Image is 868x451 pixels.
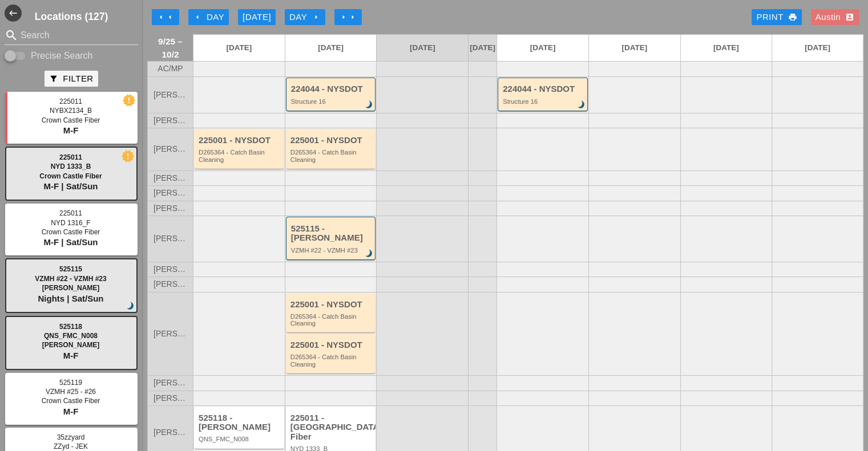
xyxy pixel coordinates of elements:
[243,11,271,24] div: [DATE]
[49,74,58,83] i: filter_alt
[575,99,588,111] i: brightness_3
[49,72,93,86] div: Filter
[38,294,103,303] span: Nights | Sat/Sun
[154,145,187,153] span: [PERSON_NAME]
[42,228,100,236] span: Crown Castle Fiber
[154,265,187,274] span: [PERSON_NAME]
[154,280,187,289] span: [PERSON_NAME]
[124,300,137,312] i: brightness_3
[46,388,96,396] span: VZMH #25 - #26
[154,330,187,338] span: [PERSON_NAME]
[334,9,362,25] button: Move Ahead 1 Week
[43,181,98,191] span: M-F | Sat/Sun
[290,300,373,310] div: 225001 - NYSDOT
[63,351,79,360] span: M-F
[154,116,187,125] span: [PERSON_NAME]
[154,394,187,403] span: [PERSON_NAME]
[469,35,496,61] a: [DATE]
[772,35,863,61] a: [DATE]
[123,151,133,161] i: new_releases
[589,35,680,61] a: [DATE]
[312,13,321,22] i: arrow_right
[42,341,100,349] span: [PERSON_NAME]
[377,35,468,61] a: [DATE]
[290,136,373,145] div: 225001 - NYSDOT
[188,9,229,25] button: Day
[31,50,93,62] label: Precise Search
[57,433,85,441] span: 35zzyard
[5,49,138,63] div: Enable Precise search to match search terms exactly.
[238,9,276,25] button: [DATE]
[348,13,357,22] i: arrow_right
[42,116,100,124] span: Crown Castle Fiber
[503,84,584,94] div: 224044 - NYSDOT
[42,397,100,405] span: Crown Castle Fiber
[59,209,82,217] span: 225011
[59,265,82,273] span: 525115
[156,13,165,22] i: arrow_left
[193,13,202,22] i: arrow_left
[63,407,79,416] span: M-F
[124,95,134,105] i: new_releases
[756,11,797,24] div: Print
[199,436,281,442] div: QNS_FMC_N008
[681,35,772,61] a: [DATE]
[42,284,100,292] span: [PERSON_NAME]
[154,189,187,197] span: [PERSON_NAME]
[285,35,377,61] a: [DATE]
[154,174,187,182] span: [PERSON_NAME]
[291,98,373,105] div: Structure 16
[815,11,854,24] div: Austin
[5,5,22,22] i: west
[165,13,175,22] i: arrow_left
[51,162,91,170] span: NYD 1333_B
[21,26,122,44] input: Search
[788,13,797,22] i: print
[289,11,321,24] div: Day
[51,219,90,227] span: NYD 1316_F
[44,332,98,340] span: QNS_FMC_N008
[50,107,92,115] span: NYBX2134_B
[290,340,373,350] div: 225001 - NYSDOT
[364,247,376,260] i: brightness_3
[45,71,98,87] button: Filter
[5,5,22,22] button: Shrink Sidebar
[154,35,187,61] span: 9/25 – 10/2
[154,379,187,387] span: [PERSON_NAME]
[154,91,187,99] span: [PERSON_NAME]
[290,313,373,327] div: D265364 - Catch Basin Cleaning
[199,413,281,432] div: 525118 - [PERSON_NAME]
[154,428,187,437] span: [PERSON_NAME]
[285,9,325,25] button: Day
[154,234,187,243] span: [PERSON_NAME]
[193,35,285,61] a: [DATE]
[290,149,373,163] div: D265364 - Catch Basin Cleaning
[503,98,584,105] div: Structure 16
[199,136,281,145] div: 225001 - NYSDOT
[845,13,854,22] i: account_box
[59,153,82,161] span: 225011
[497,35,588,61] a: [DATE]
[291,247,373,254] div: VZMH #22 - VZMH #23
[290,354,373,368] div: D265364 - Catch Basin Cleaning
[39,172,102,180] span: Crown Castle Fiber
[59,379,82,387] span: 525119
[59,323,82,331] span: 525118
[291,84,373,94] div: 224044 - NYSDOT
[364,99,376,111] i: brightness_3
[290,413,373,442] div: 225011 - [GEOGRAPHIC_DATA] Fiber
[54,442,88,450] span: ZZyd - JEK
[59,97,82,105] span: 225011
[154,204,187,213] span: [PERSON_NAME]
[158,64,183,73] span: AC/MP
[63,125,79,135] span: M-F
[5,29,18,42] i: search
[811,9,859,25] button: Austin
[339,13,348,22] i: arrow_right
[291,224,373,243] div: 525115 - [PERSON_NAME]
[152,9,179,25] button: Move Back 1 Week
[752,9,801,25] a: Print
[35,275,106,283] span: VZMH #22 - VZMH #23
[43,237,98,247] span: M-F | Sat/Sun
[199,149,281,163] div: D265364 - Catch Basin Cleaning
